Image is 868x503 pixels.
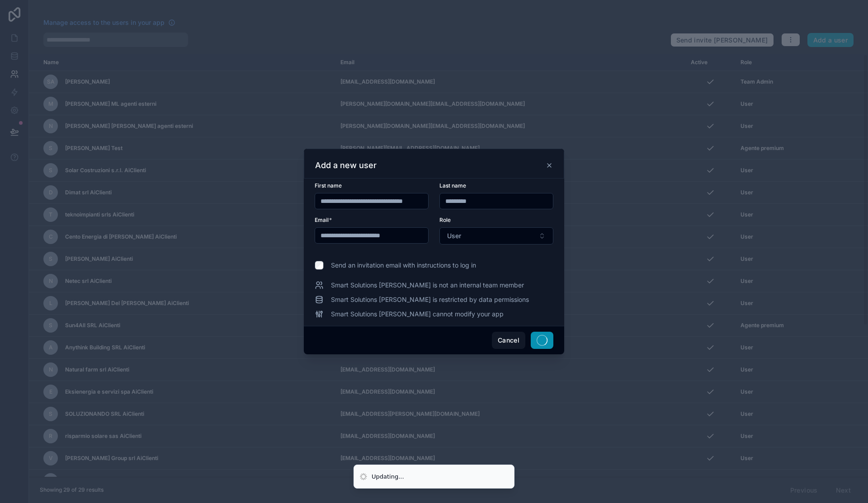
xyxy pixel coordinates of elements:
div: Updating... [372,472,404,481]
h3: Add a new user [315,160,377,171]
span: First name [315,182,342,189]
span: Last name [439,182,466,189]
span: Smart Solutions [PERSON_NAME] cannot modify your app [331,310,504,319]
span: Role [439,216,451,223]
button: Cancel [492,332,525,349]
input: Send an invitation email with instructions to log in [315,261,324,270]
span: Send an invitation email with instructions to log in [331,261,476,270]
span: Email [315,216,329,223]
span: User [447,231,461,240]
span: Smart Solutions [PERSON_NAME] is restricted by data permissions [331,295,529,304]
button: Select Button [439,227,553,244]
span: Smart Solutions [PERSON_NAME] is not an internal team member [331,281,524,290]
